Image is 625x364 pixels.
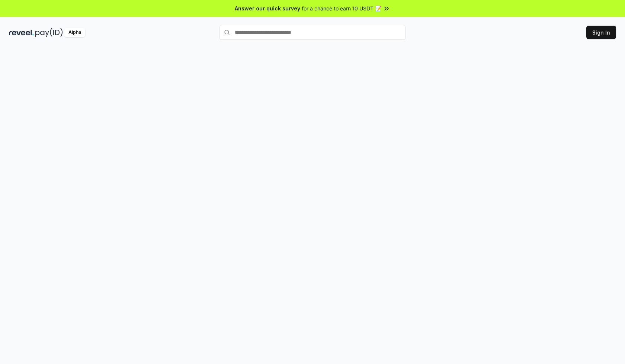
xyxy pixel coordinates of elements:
[235,4,300,12] span: Answer our quick survey
[586,26,616,39] button: Sign In
[9,28,34,37] img: reveel_dark
[64,28,85,37] div: Alpha
[302,4,381,12] span: for a chance to earn 10 USDT 📝
[35,28,63,37] img: pay_id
